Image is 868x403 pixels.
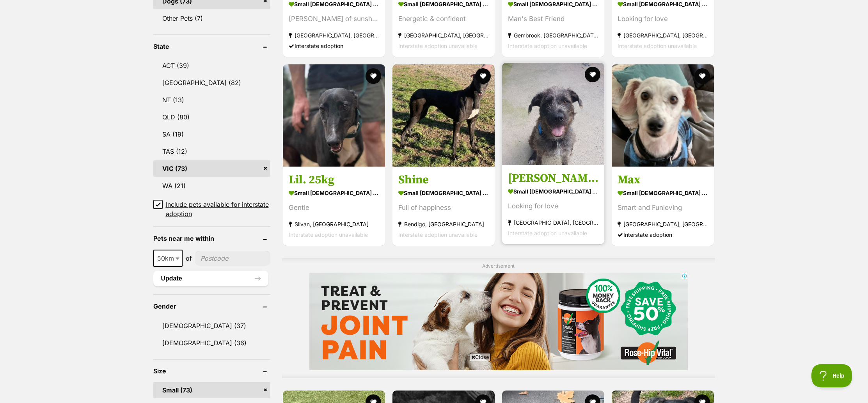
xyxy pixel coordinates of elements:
a: SA (19) [153,126,270,142]
span: Interstate adoption unavailable [289,231,368,238]
button: favourite [585,67,600,82]
div: Looking for love [618,14,708,24]
img: Shine - Greyhound Dog [392,64,495,167]
div: Interstate adoption [618,229,708,240]
div: Smart and Funloving [618,202,708,213]
div: Advertisement [282,258,715,378]
a: Other Pets (7) [153,10,270,27]
strong: small [DEMOGRAPHIC_DATA] Dog [618,187,708,199]
a: Small (73) [153,382,270,398]
div: Man's Best Friend [508,14,598,24]
header: State [153,43,270,50]
strong: [GEOGRAPHIC_DATA], [GEOGRAPHIC_DATA] [508,217,598,228]
a: [DEMOGRAPHIC_DATA] (36) [153,335,270,351]
a: TAS (12) [153,143,270,160]
header: Size [153,367,270,375]
div: Looking for love [508,201,598,211]
img: Lil. 25kg - Greyhound Dog [283,64,385,167]
strong: Silvan, [GEOGRAPHIC_DATA] [289,219,379,229]
header: Pets near me within [153,235,270,242]
strong: Bendigo, [GEOGRAPHIC_DATA] [398,219,489,229]
a: Include pets available for interstate adoption [153,200,270,218]
a: NT (13) [153,92,270,108]
span: Interstate adoption unavailable [398,231,477,238]
a: VIC (73) [153,160,270,177]
strong: [GEOGRAPHIC_DATA], [GEOGRAPHIC_DATA] [618,219,708,229]
button: Update [153,271,268,286]
iframe: Advertisement [292,364,576,399]
span: Close [470,353,491,361]
span: Include pets available for interstate adoption [166,200,270,218]
img: Sally - Irish Wolfhound Dog [502,63,604,165]
strong: [GEOGRAPHIC_DATA], [GEOGRAPHIC_DATA] [398,30,489,41]
a: [DEMOGRAPHIC_DATA] (37) [153,318,270,334]
button: favourite [695,68,710,84]
div: Full of happiness [398,202,489,213]
strong: Gembrook, [GEOGRAPHIC_DATA] [508,30,598,41]
a: ACT (39) [153,57,270,74]
a: Lil. 25kg small [DEMOGRAPHIC_DATA] Dog Gentle Silvan, [GEOGRAPHIC_DATA] Interstate adoption unava... [283,167,385,246]
input: postcode [195,251,270,266]
strong: small [DEMOGRAPHIC_DATA] Dog [398,187,489,199]
div: [PERSON_NAME] of sunshine ☀️ [289,14,379,24]
h3: Lil. 25kg [289,172,379,187]
h3: [PERSON_NAME] [508,171,598,186]
div: Energetic & confident [398,14,489,24]
strong: [GEOGRAPHIC_DATA], [GEOGRAPHIC_DATA] [289,30,379,41]
div: Gentle [289,202,379,213]
span: Interstate adoption unavailable [398,43,477,49]
header: Gender [153,303,270,310]
img: Max - Maltese Dog [612,64,714,167]
iframe: Advertisement [309,273,688,370]
h3: Max [618,172,708,187]
a: [PERSON_NAME] small [DEMOGRAPHIC_DATA] Dog Looking for love [GEOGRAPHIC_DATA], [GEOGRAPHIC_DATA] ... [502,165,604,244]
span: Interstate adoption unavailable [508,43,587,49]
span: 50km [153,250,183,267]
strong: [GEOGRAPHIC_DATA], [GEOGRAPHIC_DATA] [618,30,708,41]
a: Shine small [DEMOGRAPHIC_DATA] Dog Full of happiness Bendigo, [GEOGRAPHIC_DATA] Interstate adopti... [392,167,495,246]
span: Interstate adoption unavailable [618,43,697,49]
a: Max small [DEMOGRAPHIC_DATA] Dog Smart and Funloving [GEOGRAPHIC_DATA], [GEOGRAPHIC_DATA] Interst... [612,167,714,246]
h3: Shine [398,172,489,187]
button: favourite [475,68,491,84]
button: favourite [366,68,381,84]
iframe: Help Scout Beacon - Open [811,364,852,387]
div: Interstate adoption [289,41,379,51]
span: of [186,254,192,263]
span: 50km [154,253,182,264]
a: [GEOGRAPHIC_DATA] (82) [153,75,270,91]
a: WA (21) [153,178,270,194]
strong: small [DEMOGRAPHIC_DATA] Dog [508,186,598,197]
strong: small [DEMOGRAPHIC_DATA] Dog [289,187,379,199]
a: QLD (80) [153,109,270,125]
span: Interstate adoption unavailable [508,230,587,236]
